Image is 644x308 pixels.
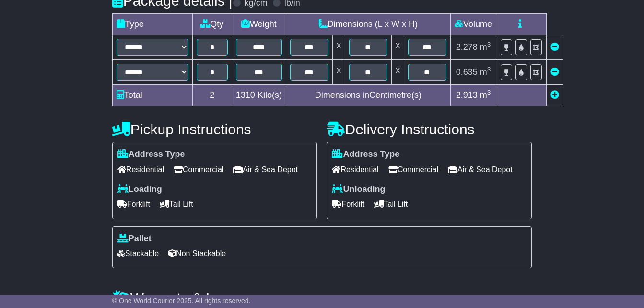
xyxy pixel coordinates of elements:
[550,42,559,52] a: Remove this item
[487,66,491,73] sup: 3
[487,89,491,96] sup: 3
[332,184,385,195] label: Unloading
[456,90,478,100] span: 2.913
[480,90,491,100] span: m
[286,85,450,106] td: Dimensions in Centimetre(s)
[391,35,404,60] td: x
[160,197,193,212] span: Tail Lift
[192,85,232,106] td: 2
[550,90,559,100] a: Add new item
[232,14,286,35] td: Weight
[117,184,162,195] label: Loading
[117,234,152,244] label: Pallet
[456,67,478,77] span: 0.635
[117,162,164,177] span: Residential
[391,60,404,85] td: x
[112,121,317,137] h4: Pickup Instructions
[174,162,223,177] span: Commercial
[168,246,226,261] span: Non Stackable
[332,60,345,85] td: x
[112,85,192,106] td: Total
[192,14,232,35] td: Qty
[332,149,399,160] label: Address Type
[456,42,478,52] span: 2.278
[448,162,513,177] span: Air & Sea Depot
[388,162,438,177] span: Commercial
[332,197,364,212] span: Forklift
[450,14,496,35] td: Volume
[332,162,378,177] span: Residential
[487,41,491,48] sup: 3
[117,246,159,261] span: Stackable
[233,162,298,177] span: Air & Sea Depot
[374,197,408,212] span: Tail Lift
[332,35,345,60] td: x
[286,14,450,35] td: Dimensions (L x W x H)
[112,290,532,306] h4: Warranty & Insurance
[327,121,532,137] h4: Delivery Instructions
[112,297,251,305] span: © One World Courier 2025. All rights reserved.
[232,85,286,106] td: Kilo(s)
[236,90,255,100] span: 1310
[117,197,150,212] span: Forklift
[117,149,185,160] label: Address Type
[112,14,192,35] td: Type
[550,67,559,77] a: Remove this item
[480,67,491,77] span: m
[480,42,491,52] span: m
